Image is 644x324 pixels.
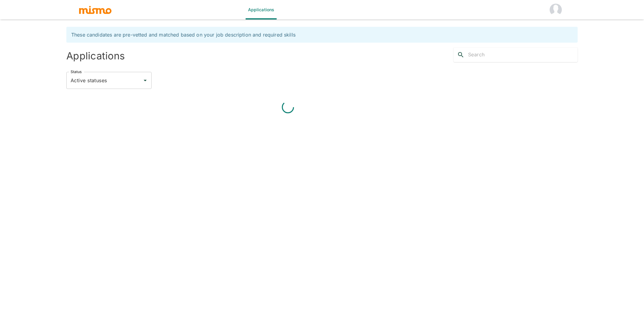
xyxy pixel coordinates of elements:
span: These candidates are pre-vetted and matched based on your job description and required skills [71,32,296,38]
input: Search [468,50,578,60]
button: search [453,48,468,62]
h4: Applications [66,50,320,62]
img: Vali health HM [550,4,562,16]
img: logo [79,5,112,14]
button: Open [141,76,149,85]
label: Status [71,69,82,74]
